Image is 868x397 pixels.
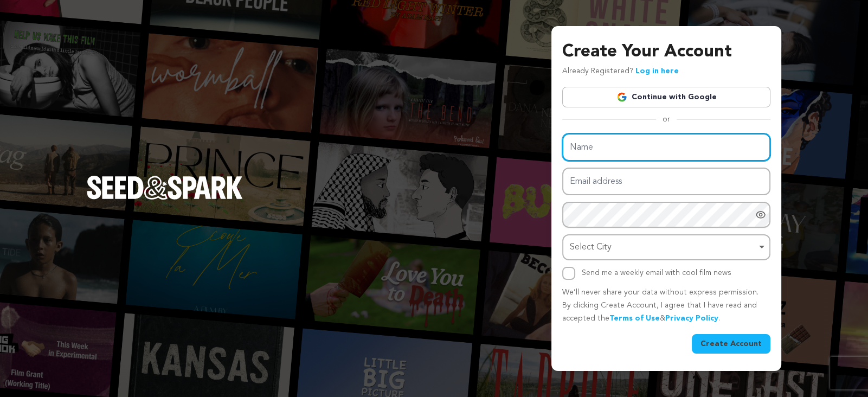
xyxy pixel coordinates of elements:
a: Log in here [635,67,679,75]
a: Terms of Use [609,315,660,322]
input: Name [562,133,770,161]
h3: Create Your Account [562,39,770,65]
button: Create Account [692,334,770,354]
img: Google logo [616,92,627,103]
label: Send me a weekly email with cool film news [582,269,731,277]
p: Already Registered? [562,65,679,78]
a: Privacy Policy [665,315,718,322]
img: Seed&Spark Logo [87,176,243,200]
span: or [656,114,677,125]
a: Seed&Spark Homepage [87,176,243,221]
input: Email address [562,168,770,195]
a: Continue with Google [562,87,770,107]
a: Show password as plain text. Warning: this will display your password on the screen. [755,209,766,220]
p: We’ll never share your data without express permission. By clicking Create Account, I agree that ... [562,286,770,325]
div: Select City [570,240,756,255]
